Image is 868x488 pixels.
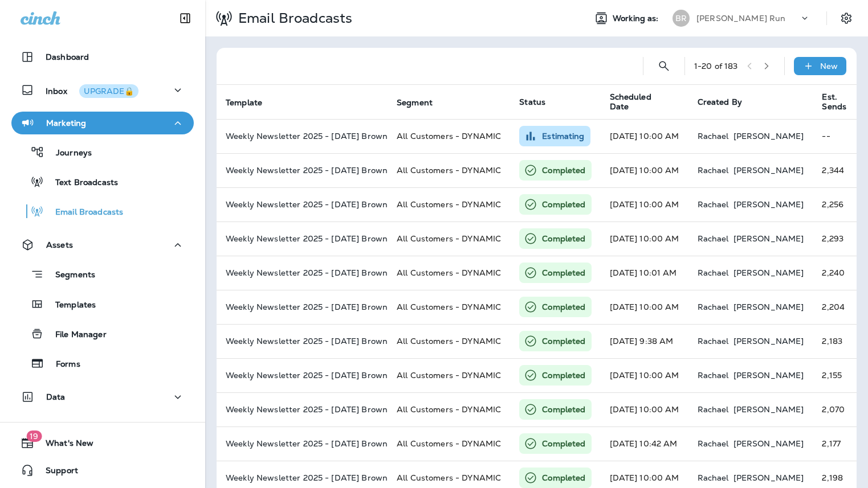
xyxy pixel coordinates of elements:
p: Rachael [698,371,729,380]
td: [DATE] 10:42 AM [601,427,688,461]
td: 2,256 [813,187,866,222]
p: Completed [542,301,585,313]
p: Weekly Newsletter 2025 - 7/28/25 Browns Run [226,268,378,277]
p: Templates [44,300,96,311]
td: 2,293 [813,222,866,256]
p: [PERSON_NAME] [733,166,804,175]
p: [PERSON_NAME] [733,371,804,380]
button: 19What's New [11,432,194,454]
p: Rachael [698,473,729,482]
td: 2,240 [813,256,866,290]
span: Support [34,466,78,479]
td: [DATE] 10:00 AM [601,222,688,256]
span: What's New [34,438,93,452]
p: Weekly Newsletter 2025 - 6/30/25 Browns Run [226,405,378,414]
p: Completed [542,472,585,483]
span: Template [226,97,277,108]
span: Scheduled Date [610,92,684,112]
p: Rachael [698,132,729,141]
div: BR [673,10,690,27]
button: Email Broadcasts [11,199,194,223]
p: Weekly Newsletter 2025 - 7/21/25 Browns Run [226,302,378,311]
p: Weekly Newsletter 2025 - 8/11/25 Browns Run [226,200,378,209]
p: Weekly Newsletter 2025 - 6/23/25 Browns Run [226,439,378,448]
td: [DATE] 10:00 AM [601,358,688,392]
p: Rachael [698,166,729,175]
td: 2,183 [813,324,866,358]
button: Templates [11,292,194,316]
div: 1 - 20 of 183 [694,61,738,71]
p: [PERSON_NAME] [733,405,804,414]
p: Assets [46,240,73,249]
button: Segments [11,262,194,286]
p: Completed [542,267,585,278]
span: All Customers - DYNAMIC [397,404,501,415]
p: [PERSON_NAME] [733,268,804,277]
td: 2,177 [813,427,866,461]
p: Weekly Newsletter 2025 - 8/18/25 Browns Run [226,166,378,175]
p: Rachael [698,337,729,346]
span: All Customers - DYNAMIC [397,131,501,141]
p: Completed [542,199,585,210]
button: Text Broadcasts [11,170,194,194]
span: Working as: [613,14,661,23]
td: 2,344 [813,153,866,187]
span: Status [519,97,545,107]
p: Completed [542,404,585,415]
span: 19 [26,430,42,442]
p: Weekly Newsletter 2025 - 6/16/25 Browns Run [226,473,378,482]
button: Assets [11,233,194,256]
p: Forms [44,359,80,370]
p: Completed [542,335,585,347]
button: Marketing [11,112,194,134]
p: Weekly Newsletter 2025 - 8/4/25 Browns Run [226,234,378,243]
p: Segments [44,270,95,281]
p: File Manager [44,330,107,341]
p: Weekly Newsletter 2025 - 7/7/25 Browns Run [226,371,378,380]
span: Est. Sends [822,92,846,112]
p: Journeys [44,148,92,159]
td: [DATE] 9:38 AM [601,324,688,358]
button: UPGRADE🔒 [79,84,138,98]
p: New [820,61,838,71]
p: [PERSON_NAME] [733,200,804,209]
p: Rachael [698,268,729,277]
p: Rachael [698,302,729,311]
button: Dashboard [11,46,194,68]
button: Support [11,459,194,482]
td: 2,070 [813,392,866,427]
p: Rachael [698,234,729,243]
span: All Customers - DYNAMIC [397,370,501,380]
span: Segment [397,97,447,108]
td: -- [813,119,866,153]
p: Rachael [698,405,729,414]
button: InboxUPGRADE🔒 [11,79,194,101]
span: All Customers - DYNAMIC [397,199,501,210]
span: All Customers - DYNAMIC [397,473,501,483]
p: Dashboard [46,52,89,61]
p: [PERSON_NAME] [733,234,804,243]
p: [PERSON_NAME] [733,132,804,141]
span: All Customers - DYNAMIC [397,165,501,175]
p: [PERSON_NAME] [733,473,804,482]
span: Scheduled Date [610,92,669,112]
p: Completed [542,233,585,244]
span: All Customers - DYNAMIC [397,336,501,346]
span: Created By [698,97,742,107]
button: File Manager [11,322,194,346]
p: [PERSON_NAME] [733,302,804,311]
span: All Customers - DYNAMIC [397,302,501,312]
td: [DATE] 10:00 AM [601,290,688,324]
p: Data [46,392,66,401]
button: Data [11,386,194,408]
button: Journeys [11,140,194,164]
p: Weekly Newsletter 2025 - 8/26/25 Browns Run [226,132,378,141]
p: Weekly Newsletter 2025 - 7/14/25 Browns Run [226,337,378,346]
td: 2,204 [813,290,866,324]
td: [DATE] 10:00 AM [601,153,688,187]
span: Template [226,98,262,108]
p: Estimating [542,130,584,142]
span: All Customers - DYNAMIC [397,233,501,244]
td: [DATE] 10:01 AM [601,256,688,290]
p: Rachael [698,439,729,448]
